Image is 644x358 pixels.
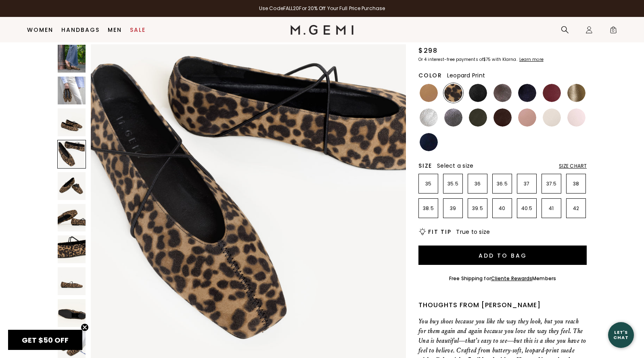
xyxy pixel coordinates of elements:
img: Ecru [543,108,561,127]
img: Chocolate [493,108,512,127]
klarna-placement-style-cta: Learn more [519,56,544,62]
a: Sale [130,27,146,33]
div: GET $50 OFFClose teaser [8,330,82,350]
span: Select a size [437,162,473,170]
p: 36 [468,181,487,187]
strong: FALL20 [283,5,299,12]
img: Cocoa [493,84,512,102]
img: Midnight Blue [518,84,536,102]
img: The Una [58,45,86,73]
button: Close teaser [81,323,89,331]
p: 36.5 [493,181,512,187]
p: 35 [419,181,438,187]
p: 35.5 [443,181,462,187]
h2: Size [418,162,432,169]
a: Learn more [519,57,544,62]
img: Burgundy [543,84,561,102]
p: 41 [542,205,561,212]
span: Leopard Print [447,71,485,79]
klarna-placement-style-amount: $75 [483,56,491,62]
img: Silver [420,108,438,127]
div: Free Shipping for Members [449,275,556,282]
button: Add to Bag [418,246,587,265]
p: 40.5 [517,205,536,212]
img: Ballerina Pink [567,108,585,127]
img: The Una [58,172,86,200]
img: Military [469,108,487,127]
img: Black [469,84,487,102]
a: Cliente Rewards [491,275,533,282]
span: GET $50 OFF [22,335,69,345]
a: Women [27,27,53,33]
img: Leopard Print [444,84,462,102]
p: 39 [443,205,462,212]
p: 38.5 [419,205,438,212]
div: $298 [418,46,437,56]
img: The Una [58,108,86,136]
img: Gunmetal [444,108,462,127]
klarna-placement-style-body: with Klarna [492,56,518,62]
p: 37.5 [542,181,561,187]
div: Thoughts from [PERSON_NAME] [418,300,587,310]
p: 37 [517,181,536,187]
div: Let's Chat [608,330,634,340]
img: The Una [58,204,86,232]
a: Men [108,27,122,33]
p: 39.5 [468,205,487,212]
span: True to size [456,228,490,236]
img: Navy [420,133,438,151]
img: The Una [58,299,86,327]
img: The Una [58,235,86,263]
p: 38 [567,181,585,187]
h2: Fit Tip [428,229,451,235]
img: M.Gemi [291,25,354,35]
h2: Color [418,72,442,79]
p: 40 [493,205,512,212]
img: The Una [58,77,86,104]
klarna-placement-style-body: Or 4 interest-free payments of [418,56,483,62]
span: 0 [609,27,617,35]
div: Size Chart [559,163,587,169]
img: The Una [58,267,86,295]
p: 42 [567,205,585,212]
a: Handbags [61,27,100,33]
img: Light Tan [420,84,438,102]
img: Antique Rose [518,108,536,127]
img: Gold [567,84,585,102]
